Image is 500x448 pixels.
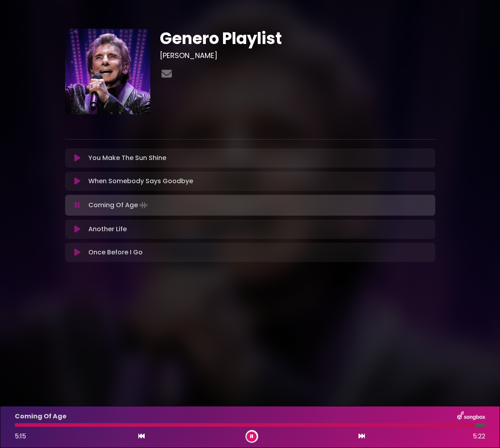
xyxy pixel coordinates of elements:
[138,200,149,211] img: waveform4.gif
[65,29,151,114] img: 6qwFYesTPurQnItdpMxg
[88,176,193,186] p: When Somebody Says Goodbye
[88,153,166,163] p: You Make The Sun Shine
[88,200,149,211] p: Coming Of Age
[160,29,435,48] h1: Genero Playlist
[88,224,127,234] p: Another Life
[88,248,143,257] p: Once Before I Go
[160,51,435,60] h3: [PERSON_NAME]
